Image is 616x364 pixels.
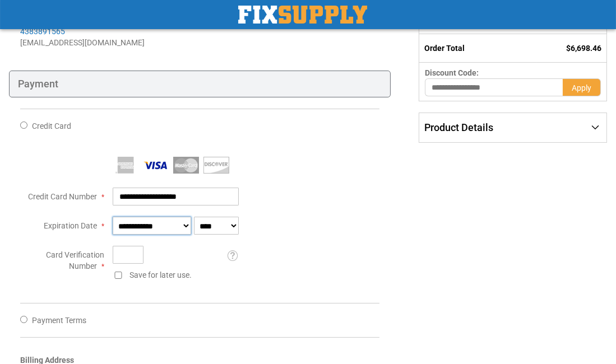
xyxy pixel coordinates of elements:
span: Expiration Date [44,221,97,230]
img: Discover [203,157,229,174]
span: Apply [572,83,591,92]
div: Payment [9,71,391,97]
img: American Express [113,157,138,174]
span: Payment Terms [32,316,86,325]
button: Apply [563,78,601,96]
span: $6,698.46 [566,44,601,53]
img: Fix Industrial Supply [238,6,367,24]
span: [EMAIL_ADDRESS][DOMAIN_NAME] [20,38,145,47]
span: Save for later use. [129,270,192,279]
span: Discount Code: [425,68,479,77]
strong: Order Total [424,44,465,53]
span: Product Details [424,122,493,133]
a: 4383891565 [20,27,65,36]
a: store logo [238,6,367,24]
img: MasterCard [173,157,199,174]
span: Card Verification Number [46,250,104,270]
span: Credit Card [32,122,71,130]
span: Credit Card Number [28,192,97,201]
img: Visa [143,157,169,174]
